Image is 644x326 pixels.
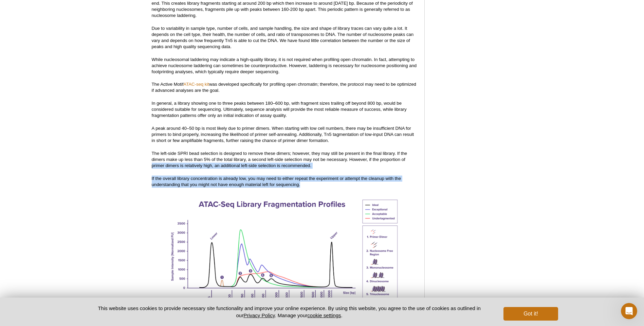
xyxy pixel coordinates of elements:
p: The Active Motif was developed specifically for profiling open chromatin; therefore, the protocol... [152,81,418,94]
iframe: Intercom live chat [621,303,637,319]
button: cookie settings [307,312,341,318]
p: Due to variability in sample type, number of cells, and sample handling, the size and shape of li... [152,25,418,50]
button: Got it! [503,307,558,321]
p: This website uses cookies to provide necessary site functionality and improve your online experie... [86,305,493,319]
p: In general, a library showing one to three peaks between 180–600 bp, with fragment sizes trailing... [152,100,418,119]
p: If the overall library concentration is already low, you may need to either repeat the experiment... [152,176,418,188]
p: While nucleosomal laddering may indicate a high-quality library, it is not required when profilin... [152,57,418,75]
p: The left-side SPRI bead selection is designed to remove these dimers; however, they may still be ... [152,150,418,169]
img: ATAC-seq library [166,194,403,307]
p: A peak around 40–50 bp is most likely due to primer dimers. When starting with low cell numbers, ... [152,125,418,144]
a: Privacy Policy [243,312,275,318]
a: ATAC-seq kit [183,82,209,87]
